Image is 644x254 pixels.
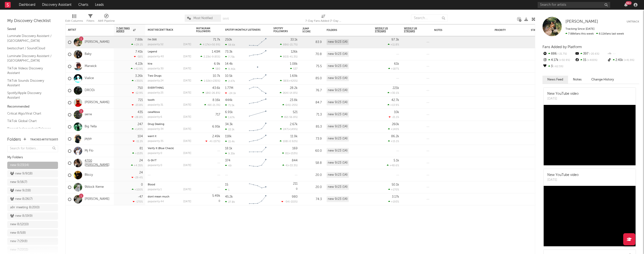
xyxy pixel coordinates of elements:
[148,67,164,70] div: popularity: 30
[98,12,115,26] div: A&R Pipeline
[327,100,349,105] div: new 9/23 (14)
[7,26,58,32] div: Saved
[247,157,269,169] svg: Chart title
[202,91,220,94] div: ( )
[411,15,447,22] input: Search...
[212,125,220,128] div: 6.95k
[388,43,399,46] div: +11.8 %
[290,74,298,78] div: 1.69k
[183,128,191,131] div: [DATE]
[148,75,161,77] a: Two Drugs
[225,116,235,119] div: 1.67k
[132,91,143,94] div: -12.9 %
[283,128,288,131] span: 247
[293,111,298,114] div: 521
[588,53,599,55] span: -20.6 %
[391,99,399,102] div: 42.7k
[148,55,164,58] div: popularity: 40
[183,55,191,58] div: [DATE]
[148,111,160,114] a: casaNova
[290,87,298,90] div: 28.2k
[183,104,191,106] div: [DATE]
[98,18,115,24] div: A&R Pipeline
[200,55,220,58] div: ( )
[135,50,143,53] div: 7.41k
[85,52,91,56] a: Baky
[148,159,157,162] a: G-$h!T
[10,162,29,168] div: new 9/23 ( 14 )
[7,246,58,254] a: new 7/22(11)
[305,18,342,24] div: 7-Day Fans Added (7-Day Fans Added)
[139,159,143,162] div: 24
[148,38,157,41] a: I'm Still
[215,113,220,116] div: 717
[131,67,143,70] div: +42.9 %
[404,27,422,33] span: Weekly UK Streams
[302,27,315,33] div: Jump Score
[148,43,163,46] div: popularity: 52
[209,140,212,143] span: -4
[85,76,94,80] a: Vialice
[200,43,220,46] div: ( )
[289,152,297,155] span: +153 %
[542,63,575,70] div: 3
[225,104,234,107] div: 71.5k
[183,140,191,143] div: [DATE]
[225,80,235,83] div: 2.47k
[394,62,399,65] div: 61k
[7,126,53,136] a: Biggest Independent Releases This Week
[288,128,297,131] span: +149 %
[225,38,232,41] div: 250k
[247,133,269,145] svg: Chart title
[575,51,607,57] div: 397
[138,111,143,114] div: 435
[116,27,132,33] span: 7-Day Fans Added
[531,29,562,32] div: Status
[542,45,582,49] span: Fans Added by Platform
[211,92,220,94] span: -26.8 %
[394,111,399,114] div: 10k
[85,64,97,68] a: Marwick
[10,222,29,227] div: new 8/12 ( 10 )
[627,19,639,24] button: Untrack
[547,91,579,96] div: New YouTube video
[305,12,342,26] div: 7-Day Fans Added (7-Day Fans Added)
[135,62,143,65] div: 4.22k
[211,80,220,82] span: +230 %
[148,140,163,143] div: popularity: 35
[225,92,236,95] div: -24.1k
[205,140,220,143] div: ( )
[183,67,191,70] div: [DATE]
[247,48,269,60] svg: Chart title
[148,51,191,53] div: Legend
[148,29,184,31] div: Most Recent Track
[85,40,110,44] a: [PERSON_NAME]
[624,3,628,7] button: 99+
[553,65,563,68] span: -62.5 %
[283,140,287,143] span: 108
[148,135,191,138] div: want it
[388,103,399,107] div: +13.9 %
[565,32,624,35] span: 6.11k fans last week
[212,104,220,107] span: -21.3 %
[225,50,233,53] div: 73.3k
[7,18,58,24] div: My Discovery Checklist
[10,213,33,219] div: new 8/19 ( 9 )
[565,32,594,35] span: 7.88k fans this week
[302,136,322,142] div: 73.9
[148,147,191,150] div: Verify It (Blue Check)
[388,67,399,70] div: +187 %
[273,27,290,33] div: Spotify Followers
[284,116,287,119] span: 82
[148,38,191,41] div: I'm Still
[391,135,399,138] div: 86.2k
[607,51,639,57] div: --
[225,159,230,162] div: 374
[623,59,634,62] span: +41.9 %
[225,62,233,65] div: 14.4k
[292,147,298,150] div: 169
[281,116,298,119] div: ( )
[7,204,58,211] a: a&r meeting 8/20(0)
[207,104,211,107] span: 48
[215,68,220,70] span: 580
